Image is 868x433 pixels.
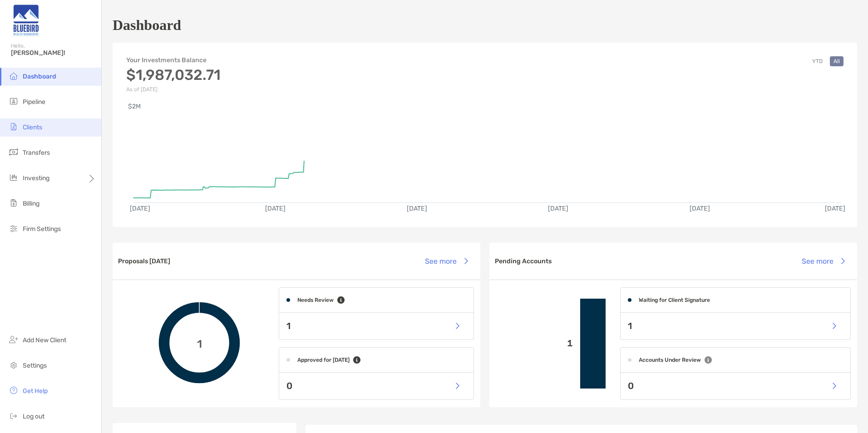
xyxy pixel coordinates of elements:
span: Firm Settings [23,225,61,233]
img: pipeline icon [8,96,19,107]
button: See more [794,251,852,271]
img: clients icon [8,121,19,132]
span: Billing [23,200,39,207]
span: Dashboard [23,73,56,80]
img: Zoe Logo [11,4,41,36]
text: [DATE] [407,205,427,212]
h4: Waiting for Client Signature [639,297,710,303]
p: 1 [286,320,291,332]
img: get-help icon [8,385,19,396]
img: transfers icon [8,147,19,157]
p: As of [DATE] [126,86,221,93]
h3: Pending Accounts [495,257,552,265]
h4: Needs Review [297,297,334,303]
img: billing icon [8,197,19,208]
img: firm-settings icon [8,223,19,234]
text: $2M [128,103,141,110]
text: [DATE] [130,205,150,212]
span: Transfers [23,149,50,157]
span: Clients [23,123,42,131]
h1: Dashboard [113,17,181,34]
span: Investing [23,174,49,182]
span: [PERSON_NAME]! [11,49,96,57]
span: Log out [23,413,44,420]
button: YTD [809,56,826,66]
span: Add New Client [23,336,66,344]
p: 1 [628,320,632,332]
img: dashboard icon [8,70,19,81]
h3: Proposals [DATE] [118,257,170,265]
p: 0 [628,380,634,392]
span: 1 [197,336,202,349]
text: [DATE] [825,205,845,212]
button: All [830,56,843,66]
h4: Accounts Under Review [639,357,701,363]
text: [DATE] [265,205,286,212]
p: 0 [286,380,292,392]
h3: $1,987,032.71 [126,66,221,84]
text: [DATE] [548,205,568,212]
img: investing icon [8,172,19,183]
h4: Approved for [DATE] [297,357,350,363]
span: Settings [23,362,47,369]
h4: Your Investments Balance [126,56,221,64]
text: [DATE] [690,205,710,212]
p: 1 [497,338,573,349]
img: logout icon [8,410,19,421]
img: add_new_client icon [8,334,19,345]
span: Pipeline [23,98,45,106]
img: settings icon [8,359,19,370]
button: See more [418,251,475,271]
span: Get Help [23,387,48,395]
